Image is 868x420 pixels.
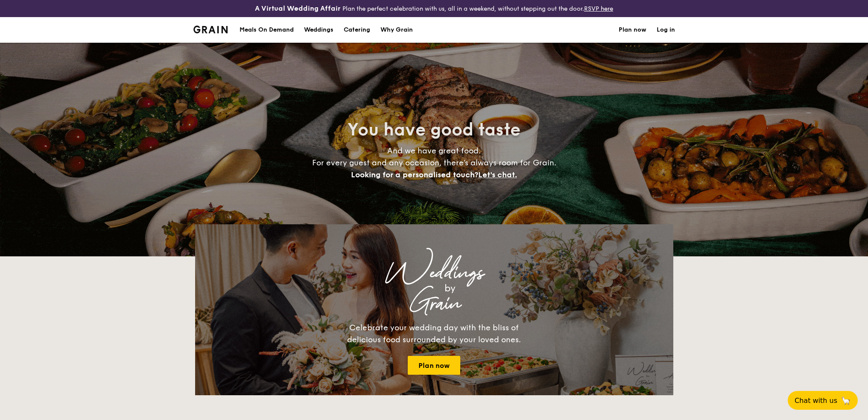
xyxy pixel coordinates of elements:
[255,3,341,14] h4: A Virtual Wedding Affair
[841,396,851,405] span: 🦙
[584,5,613,12] a: RSVP here
[193,26,228,33] a: Logotype
[657,17,675,43] a: Log in
[234,17,299,43] a: Meals On Demand
[344,17,370,43] h1: Catering
[795,397,837,405] span: Chat with us
[299,17,339,43] a: Weddings
[339,17,375,43] a: Catering
[478,170,517,179] span: Let's chat.
[788,391,858,410] button: Chat with us🦙
[188,3,680,14] div: Plan the perfect celebration with us, all in a weekend, without stepping out the door.
[304,17,333,43] div: Weddings
[195,216,673,224] div: Loading menus magically...
[240,17,294,43] div: Meals On Demand
[193,26,228,33] img: Grain
[270,265,598,281] div: Weddings
[270,296,598,311] div: Grain
[375,17,418,43] a: Why Grain
[380,17,413,43] div: Why Grain
[302,281,598,296] div: by
[408,356,460,375] a: Plan now
[338,322,530,346] div: Celebrate your wedding day with the bliss of delicious food surrounded by your loved ones.
[619,17,646,43] a: Plan now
